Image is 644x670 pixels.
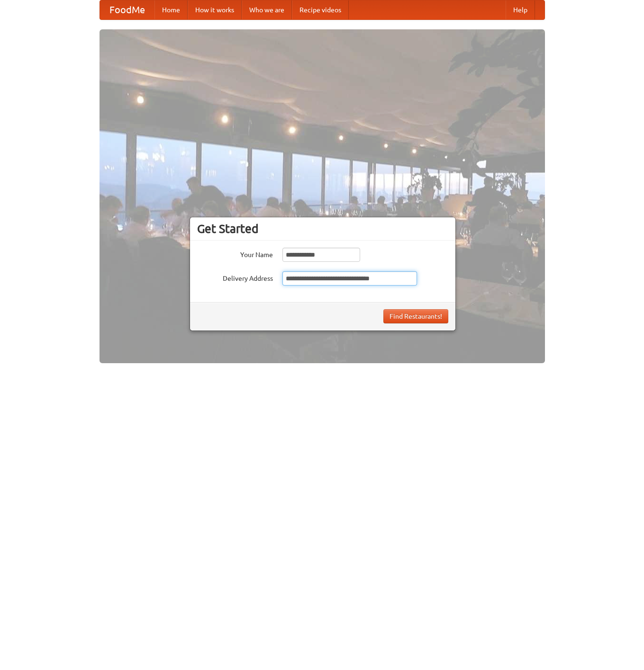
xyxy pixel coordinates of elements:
label: Your Name [197,248,273,259]
a: Who we are [242,0,292,19]
a: FoodMe [100,0,154,19]
label: Delivery Address [197,271,273,283]
a: Help [506,0,535,19]
a: Home [154,0,188,19]
button: Find Restaurants! [383,309,448,323]
a: How it works [188,0,242,19]
a: Recipe videos [292,0,349,19]
h3: Get Started [197,222,448,236]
